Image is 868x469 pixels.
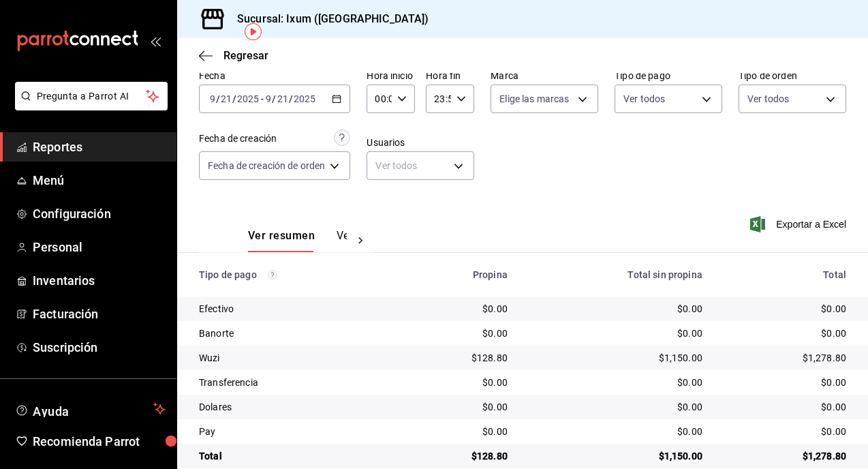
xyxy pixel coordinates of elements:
svg: Los pagos realizados con Pay y otras terminales son montos brutos. [268,270,277,279]
button: Pregunta a Parrot AI [15,82,168,110]
a: Pregunta a Parrot AI [10,99,168,113]
div: $0.00 [412,327,508,340]
div: Pay [199,425,390,438]
div: Total [724,269,846,280]
div: $1,150.00 [529,351,702,365]
span: Reportes [33,138,166,156]
label: Fecha [199,71,350,80]
span: / [232,93,236,104]
div: $0.00 [412,425,508,438]
input: ---- [293,93,316,104]
button: Ver resumen [248,229,315,252]
div: $1,278.80 [724,449,846,463]
button: Exportar a Excel [753,216,846,232]
div: Fecha de creación [199,132,277,146]
div: $1,150.00 [529,449,702,463]
span: Inventarios [33,271,166,290]
input: ---- [236,93,260,104]
span: / [289,93,293,104]
div: $0.00 [724,400,846,414]
div: $1,278.80 [724,351,846,365]
span: Ayuda [33,401,148,417]
img: Tooltip marker [245,23,262,40]
div: $0.00 [529,425,702,438]
div: $128.80 [412,449,508,463]
input: -- [265,93,272,104]
span: Recomienda Parrot [33,432,166,451]
div: $0.00 [529,376,702,389]
div: Tipo de pago [199,269,390,280]
div: Propina [412,269,508,280]
span: Fecha de creación de orden [208,159,325,172]
div: Efectivo [199,302,390,316]
input: -- [209,93,216,104]
span: / [216,93,220,104]
div: $0.00 [724,425,846,438]
span: Regresar [223,49,268,62]
div: Wuzi [199,351,390,365]
h3: Sucursal: Ixum ([GEOGRAPHIC_DATA]) [226,11,429,27]
div: Banorte [199,327,390,340]
div: navigation tabs [248,229,347,252]
div: $0.00 [412,400,508,414]
div: Ver todos [367,151,474,180]
div: $0.00 [724,327,846,340]
div: $0.00 [724,376,846,389]
button: Ver pagos [337,229,388,252]
div: $0.00 [412,376,508,389]
span: - [261,93,264,104]
div: Dolares [199,400,390,414]
label: Marca [491,71,598,80]
button: Regresar [199,49,268,62]
span: Configuración [33,205,166,223]
span: Facturación [33,305,166,323]
span: Personal [33,238,166,256]
span: Ver todos [747,92,789,106]
span: Pregunta a Parrot AI [37,89,146,104]
span: Suscripción [33,338,166,357]
div: $0.00 [529,327,702,340]
div: $0.00 [724,302,846,316]
label: Hora inicio [367,71,415,80]
label: Usuarios [367,138,474,147]
div: $0.00 [412,302,508,316]
label: Tipo de orden [739,71,846,80]
span: / [272,93,276,104]
div: Total [199,449,390,463]
span: Ver todos [623,92,665,106]
span: Elige las marcas [499,92,569,106]
input: -- [277,93,289,104]
div: $0.00 [529,400,702,414]
label: Hora fin [426,71,474,80]
div: $0.00 [529,302,702,316]
span: Menú [33,171,166,190]
label: Tipo de pago [615,71,722,80]
div: Total sin propina [529,269,702,280]
div: $128.80 [412,351,508,365]
div: Transferencia [199,376,390,389]
button: open_drawer_menu [150,35,161,46]
input: -- [220,93,232,104]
